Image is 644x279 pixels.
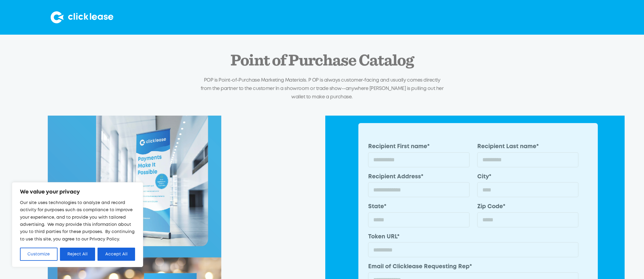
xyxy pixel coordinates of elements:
img: Clicklease logo [51,11,113,23]
label: Recipient First name* [368,142,470,151]
button: Customize [20,248,58,261]
label: State* [368,203,470,211]
label: Email of Clicklease Requesting Rep* [368,263,578,271]
label: Zip Code* [477,203,579,211]
label: Recipient Last name* [477,142,579,151]
p: We value your privacy [20,188,135,196]
span: Our site uses technologies to analyze and record activity for purposes such as compliance to impr... [20,201,134,241]
button: Reject All [60,248,95,261]
div: We value your privacy [12,182,143,267]
label: Token URL* [368,232,578,241]
label: City* [477,172,579,181]
h2: Point of Purchase Catalog [230,52,414,70]
label: Recipient Address* [368,172,470,181]
button: Accept All [97,248,135,261]
p: POP is Point-of-Purchase Marketing Materials. P OP is always customer-facing and usually comes di... [198,76,446,101]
